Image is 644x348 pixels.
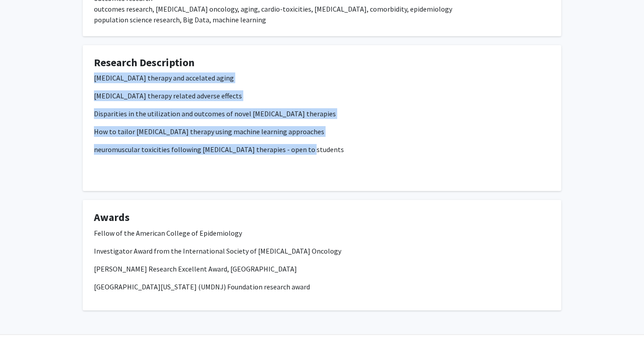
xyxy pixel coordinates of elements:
p: [MEDICAL_DATA] therapy and accelated aging [94,72,550,83]
p: [MEDICAL_DATA] therapy related adverse effects [94,90,550,101]
p: Investigator Award from the International Society of [MEDICAL_DATA] Oncology [94,246,550,256]
p: [PERSON_NAME] Research Excellent Award, [GEOGRAPHIC_DATA] [94,263,550,274]
span: How to tailor [MEDICAL_DATA] therapy using machine learning approaches [94,127,324,136]
h4: Awards [94,211,550,224]
h4: Research Description [94,56,550,69]
p: Fellow of the American College of Epidemiology [94,228,550,238]
p: [GEOGRAPHIC_DATA][US_STATE] (UMDNJ) Foundation research award [94,281,550,292]
p: neuromuscular toxicities following [MEDICAL_DATA] therapies - open to students [94,144,550,155]
p: Disparities in the utilization and outcomes of novel [MEDICAL_DATA] therapies [94,108,550,119]
iframe: Chat [7,308,38,341]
